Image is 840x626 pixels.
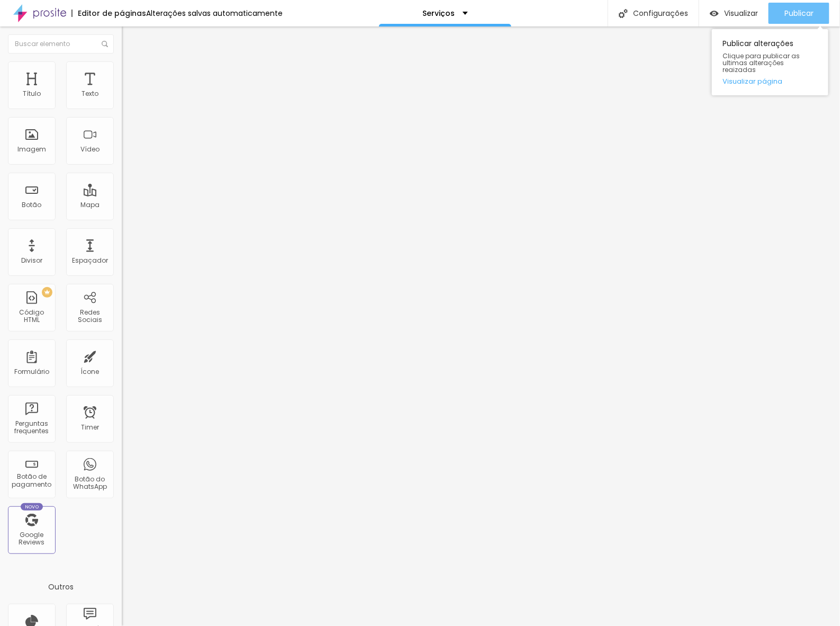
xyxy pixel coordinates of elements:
[21,257,42,264] div: Divisor
[82,90,98,97] div: Texto
[22,201,42,209] div: Botão
[69,476,111,491] div: Botão do WhatsApp
[146,10,283,17] div: Alterações salvas automaticamente
[712,29,828,95] div: Publicar alterações
[710,9,719,18] img: view-1.svg
[80,146,100,153] div: Vídeo
[71,10,146,17] div: Editor de páginas
[69,309,111,324] div: Redes Sociais
[722,52,818,74] span: Clique para publicar as ultimas alterações reaizadas
[11,309,52,324] div: Código HTML
[17,146,46,153] div: Imagem
[724,9,758,17] span: Visualizar
[11,420,52,435] div: Perguntas frequentes
[80,201,100,209] div: Mapa
[72,257,108,264] div: Espaçador
[699,3,769,24] button: Visualizar
[122,26,840,626] iframe: Editor
[23,90,41,97] div: Título
[11,531,52,547] div: Google Reviews
[422,10,455,17] p: Serviços
[21,503,43,511] div: Novo
[102,41,108,47] img: Icone
[619,9,628,18] img: Icone
[81,368,100,375] div: Ícone
[81,424,99,431] div: Timer
[784,9,814,17] span: Publicar
[722,78,818,85] a: Visualizar página
[769,3,829,24] button: Publicar
[14,368,49,375] div: Formulário
[11,473,52,488] div: Botão de pagamento
[8,34,114,53] input: Buscar elemento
